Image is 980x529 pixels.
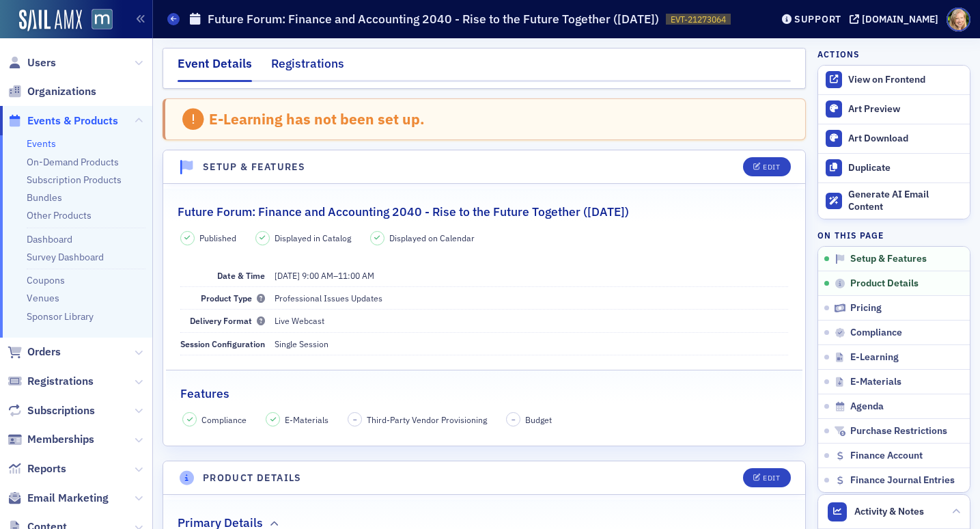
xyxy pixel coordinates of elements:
[763,474,780,482] div: Edit
[27,292,59,304] a: Venues
[27,461,66,476] span: Reports
[8,113,118,128] a: Events & Products
[512,415,516,424] span: –
[367,413,487,426] span: Third-Party Vendor Provisioning
[8,491,109,506] a: Email Marketing
[8,403,95,418] a: Subscriptions
[818,95,970,124] a: Art Preview
[275,338,328,349] span: Single Session
[353,415,357,424] span: –
[208,11,659,27] h1: Future Forum: Finance and Accounting 2040 - Rise to the Future Together ([DATE])
[302,270,333,281] time: 9:00 AM
[27,274,65,286] a: Coupons
[285,413,328,426] span: E-Materials
[27,374,94,389] span: Registrations
[180,338,265,349] span: Session Configuration
[27,156,119,168] a: On-Demand Products
[850,376,901,388] span: E-Materials
[92,9,113,30] img: SailAMX
[743,157,790,176] button: Edit
[850,327,902,339] span: Compliance
[27,137,56,150] a: Events
[180,385,229,403] h2: Features
[27,251,104,263] a: Survey Dashboard
[203,471,302,485] h4: Product Details
[27,113,118,128] span: Events & Products
[850,277,919,290] span: Product Details
[848,189,963,213] div: Generate AI Email Content
[671,14,726,25] span: EVT-21273064
[199,232,236,244] span: Published
[190,315,265,326] span: Delivery Format
[862,13,938,25] div: [DOMAIN_NAME]
[201,293,265,303] span: Product Type
[27,491,109,506] span: Email Marketing
[27,84,96,99] span: Organizations
[27,174,122,186] a: Subscription Products
[850,253,927,265] span: Setup & Features
[818,153,970,182] button: Duplicate
[27,344,61,360] span: Orders
[850,450,923,462] span: Finance Account
[201,413,247,426] span: Compliance
[82,9,113,32] a: View Homepage
[275,232,351,244] span: Displayed in Catalog
[817,229,970,241] h4: On this page
[8,461,66,476] a: Reports
[854,504,924,519] span: Activity & Notes
[209,110,425,128] div: E-Learning has not been set up.
[8,344,61,360] a: Orders
[27,209,92,221] a: Other Products
[271,55,344,80] div: Registrations
[8,374,94,389] a: Registrations
[818,182,970,219] button: Generate AI Email Content
[850,401,884,413] span: Agenda
[27,432,94,447] span: Memberships
[817,48,860,60] h4: Actions
[217,270,265,281] span: Date & Time
[8,432,94,447] a: Memberships
[27,191,62,204] a: Bundles
[763,163,780,171] div: Edit
[848,162,963,174] div: Duplicate
[27,403,95,418] span: Subscriptions
[794,13,841,25] div: Support
[848,133,963,145] div: Art Download
[27,233,72,245] a: Dashboard
[19,10,82,31] img: SailAMX
[275,293,382,303] span: Professional Issues Updates
[743,468,790,487] button: Edit
[848,74,963,86] div: View on Frontend
[275,270,374,281] span: –
[525,413,552,426] span: Budget
[178,55,252,82] div: Event Details
[27,55,56,70] span: Users
[818,124,970,153] a: Art Download
[850,425,947,437] span: Purchase Restrictions
[8,55,56,70] a: Users
[203,160,305,174] h4: Setup & Features
[8,84,96,99] a: Organizations
[178,203,629,221] h2: Future Forum: Finance and Accounting 2040 - Rise to the Future Together ([DATE])
[848,103,963,116] div: Art Preview
[338,270,374,281] time: 11:00 AM
[27,310,94,323] a: Sponsor Library
[275,270,300,281] span: [DATE]
[818,66,970,94] a: View on Frontend
[850,302,882,314] span: Pricing
[850,351,899,364] span: E-Learning
[275,315,324,326] span: Live Webcast
[947,8,970,31] span: Profile
[850,14,943,24] button: [DOMAIN_NAME]
[389,232,475,244] span: Displayed on Calendar
[850,474,955,487] span: Finance Journal Entries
